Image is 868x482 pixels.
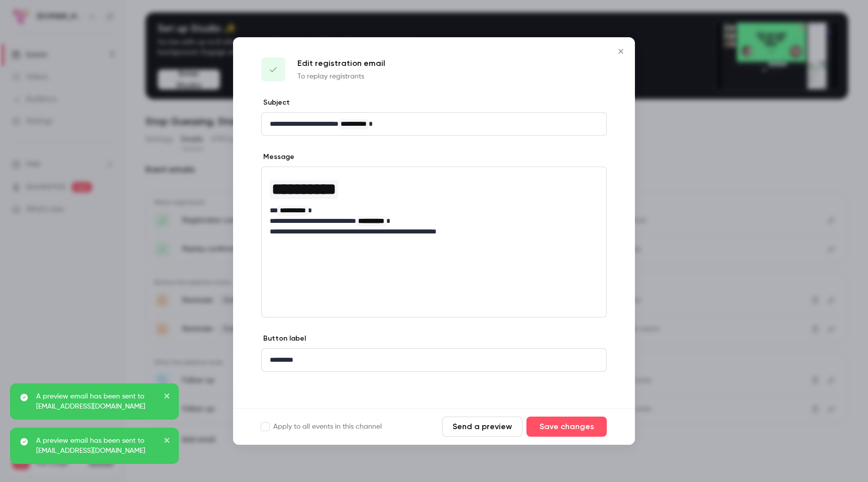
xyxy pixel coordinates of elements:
div: editor [262,349,606,371]
p: To replay registrants [297,71,385,82]
p: A preview email has been sent to [EMAIL_ADDRESS][DOMAIN_NAME] [36,391,157,412]
label: Apply to all events in this channel [261,422,382,432]
div: editor [262,113,606,135]
button: Send a preview [442,417,522,437]
button: close [164,436,171,448]
label: Message [261,152,294,162]
label: Subject [261,98,290,108]
p: A preview email has been sent to [EMAIL_ADDRESS][DOMAIN_NAME] [36,436,157,456]
button: Save changes [526,417,607,437]
p: Edit registration email [297,57,385,69]
button: Close [611,41,631,61]
label: Button label [261,334,306,344]
div: editor [262,167,606,243]
button: close [164,391,171,404]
